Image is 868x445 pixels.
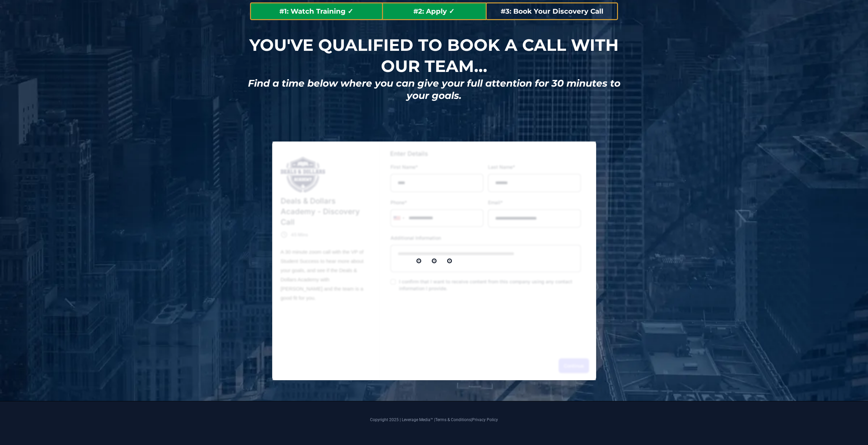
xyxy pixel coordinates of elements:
em: Find a time below where you can give your full attention for 30 minutes to your goals. [248,77,620,101]
a: Privacy Policy [472,417,498,422]
strong: #3: Book Your Discovery Call [501,7,603,15]
a: Terms & Conditions [435,417,471,422]
p: Copyright 2025 | Leverage Media™ | | [241,417,627,423]
strong: #2: Apply ✓ [413,7,455,15]
strong: #1: Watch Training ✓ [279,7,353,15]
strong: You've qualified to book a call with our team... [249,35,619,76]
